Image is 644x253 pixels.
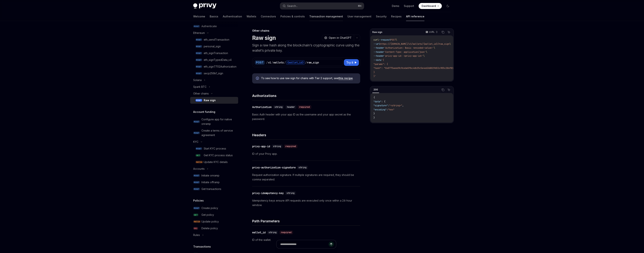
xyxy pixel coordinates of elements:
[406,12,424,21] a: API reference
[275,106,282,109] span: string
[273,145,281,148] span: string
[269,231,277,234] span: string
[193,214,198,216] span: GET
[373,100,381,103] span: "data"
[429,31,435,33] p: cURL
[373,46,384,49] span: --header
[252,238,360,242] p: ID of the wallet.
[373,42,380,45] span: --url
[358,4,362,7] span: ⌘ K
[380,42,449,45] span: https://[DOMAIN_NAME]/v1/wallets/{wallet_id}/raw_sign
[193,188,200,190] span: POST
[193,85,206,89] div: Spark BTC
[190,57,238,63] a: POSTeth_signTypedData_v4
[287,4,298,8] div: Search...
[446,87,451,92] button: Ask AI
[299,166,306,169] span: string
[388,104,389,107] span: :
[193,244,211,249] h5: Transactions
[195,99,202,102] span: POST
[190,211,238,218] a: GETGet policy
[329,36,352,40] span: Open in ChatGPT
[376,12,387,21] a: Security
[373,108,387,111] span: "encoding"
[190,63,238,70] a: POSTeth_sign7702Authorization
[193,174,200,177] span: POST
[190,225,238,232] a: DELDelete policy
[305,61,307,64] div: /
[372,87,379,92] div: 200
[204,44,221,49] div: personal_sign
[372,31,382,34] span: Raw sign
[193,227,198,230] span: DEL
[190,145,238,152] a: POSTStart KYC process
[201,187,221,191] div: Get transactions
[402,104,404,107] span: ,
[252,112,360,121] p: Basic Auth header with your app ID as the username and your app secret as the password.
[193,233,200,237] div: Rules
[389,104,402,107] span: "<string>"
[193,31,205,35] div: Ethereum
[252,173,360,182] p: Request authorization signature. If multiple signatures are required, they should be comma separa...
[280,12,305,21] a: Policies & controls
[404,4,414,8] a: Support
[426,51,427,54] span: \
[204,98,216,103] div: Raw sign
[287,106,295,109] span: header
[252,132,360,138] h4: Headers
[190,43,238,50] a: POSTpersonal_sign
[381,100,385,103] span: : {
[193,167,205,171] div: Accounts
[286,60,305,65] div: {wallet_id}
[373,96,375,99] span: {
[261,12,276,21] a: Connectors
[441,30,445,35] button: Copy the contents from the code block
[381,59,384,62] span: '{
[252,34,276,41] h1: Raw sign
[204,160,228,164] div: Update KYC details
[322,35,354,41] button: Open in ChatGPT
[373,116,375,119] span: }
[223,12,242,21] a: Authentication
[190,179,238,186] a: POSTInitiate offramp
[252,198,360,207] p: Idempotency keys ensure API requests are executed only once within a 24-hour window.
[201,117,236,126] div: Configure app for native onramp
[190,218,238,225] a: PATCHUpdate policy
[247,12,256,21] a: Wallets
[309,12,343,21] a: Transaction management
[423,29,439,35] button: cURL
[379,38,391,41] span: --request
[384,54,423,57] span: 'privy-app-id: <privy-app-id>'
[201,180,220,185] div: Initiate offramp
[449,42,451,45] span: \
[252,43,360,53] p: Sign a raw hash along the blockchain’s cryptographic curve using the wallet’s private key.
[338,77,353,80] a: this recipe
[204,146,226,151] div: Start KYC process
[373,67,473,70] span: "hash": "0x0775aeed9c9ce6e0fbc4db25c5e4e6368029651c905c286f813126a09025a21e"
[373,38,379,41] span: curl
[373,75,376,78] span: }'
[387,108,388,111] span: :
[193,120,200,123] span: POST
[190,159,238,165] a: PATCHUpdate KYC details
[201,226,218,231] div: Delete policy
[441,87,445,92] button: Copy the contents from the code block
[252,219,360,224] h4: Path Parameters
[255,60,265,65] div: POST
[252,105,272,109] div: Authorization
[252,166,296,169] div: privy-authorization-signature
[252,152,360,156] p: ID of your Privy app.
[204,37,229,42] div: eth_sendTransaction
[201,206,218,210] div: Create policy
[195,59,202,61] span: POST
[193,91,209,96] div: Other chains
[201,213,214,217] div: Get policy
[190,97,238,104] a: POSTRaw sign
[204,64,236,69] div: eth_sign7702Authorization
[256,77,260,80] svg: Info
[392,4,399,8] a: Demo
[307,61,319,64] div: raw_sign
[284,61,286,64] div: /
[445,3,451,9] button: Toggle dark mode
[193,220,201,223] span: PATCH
